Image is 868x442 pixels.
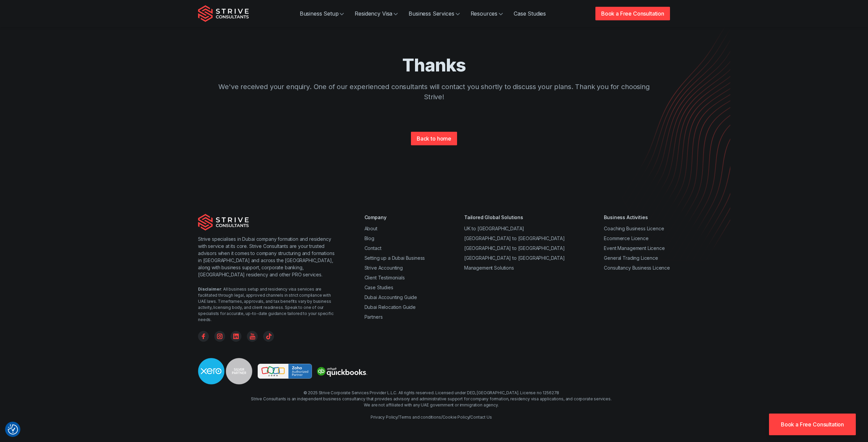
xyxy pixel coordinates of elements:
a: Management Solutions [464,265,514,271]
a: Case Studies [364,285,393,290]
a: Residency Visa [349,7,403,20]
p: We've received your enquiry. One of our experienced consultants will contact you shortly to discu... [217,82,651,102]
a: Partners [364,314,383,320]
a: Linkedin [231,331,241,342]
a: Book a Free Consultation [769,414,856,435]
a: Book a Free Consultation [595,7,670,20]
a: Consultancy Business Licence [604,265,670,271]
a: [GEOGRAPHIC_DATA] to [GEOGRAPHIC_DATA] [464,235,565,241]
a: Business Setup [294,7,350,20]
a: Dubai Accounting Guide [364,294,417,300]
a: Business Services [403,7,465,20]
a: Setting up a Dubai Business [364,255,425,261]
div: Tailored Global Solutions [464,214,565,221]
img: Strive Consultants [198,214,249,231]
img: Strive is a Xero Silver Partner [198,358,252,384]
div: Business Activities [604,214,670,221]
div: Company [364,214,425,221]
a: Strive Accounting [364,265,403,271]
button: Consent Preferences [8,424,18,435]
a: About [364,226,377,231]
a: Terms and conditions [399,415,441,420]
a: Client Testimonials [364,275,405,280]
a: TikTok [263,331,274,342]
a: Contact [364,245,381,251]
a: [GEOGRAPHIC_DATA] to [GEOGRAPHIC_DATA] [464,245,565,251]
a: General Trading Licence [604,255,658,261]
img: Strive is a quickbooks Partner [315,364,369,379]
a: Blog [364,235,374,241]
a: Ecommerce Licence [604,235,648,241]
a: Facebook [198,331,209,342]
h1: Thanks [217,54,651,76]
a: Resources [465,7,509,20]
a: Cookie Policy [442,415,469,420]
a: Dubai Relocation Guide [364,304,416,310]
a: Contact Us [470,415,492,420]
a: Event Management Licence [604,245,665,251]
img: Strive is a Zoho Partner [258,364,312,379]
img: Strive Consultants [198,5,249,22]
a: Instagram [214,331,225,342]
a: YouTube [247,331,258,342]
a: Privacy Policy [371,415,397,420]
a: Back to home [411,132,457,145]
a: [GEOGRAPHIC_DATA] to [GEOGRAPHIC_DATA] [464,255,565,261]
a: UK to [GEOGRAPHIC_DATA] [464,226,524,231]
div: : All business setup and residency visa services are facilitated through legal, approved channels... [198,286,337,323]
img: Revisit consent button [8,424,18,435]
p: Strive specialises in Dubai company formation and residency with service at its core. Strive Cons... [198,235,337,278]
a: Coaching Business Licence [604,226,664,231]
strong: Disclaimer [198,287,221,292]
a: Case Studies [508,7,551,20]
div: © 2025 Strive Corporate Services Provider L.L.C. All rights reserved. Licensed under DED, [GEOGRA... [251,390,612,420]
